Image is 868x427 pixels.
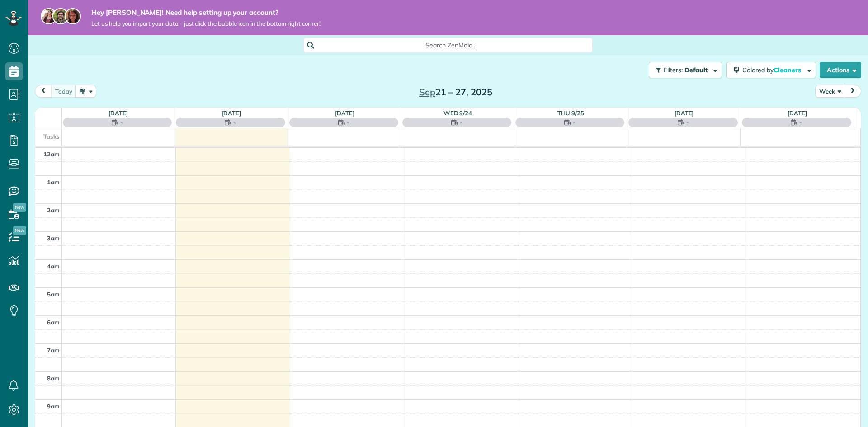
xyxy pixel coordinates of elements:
button: Week [815,85,845,97]
a: Wed 9/24 [443,109,472,117]
a: [DATE] [335,109,354,117]
span: 4am [47,263,60,270]
button: next [844,85,861,97]
img: michelle-19f622bdf1676172e81f8f8fba1fb50e276960ebfe0243fe18214015130c80e4.jpg [65,8,81,24]
span: Colored by [742,66,804,74]
span: - [799,118,802,127]
span: - [233,118,236,127]
span: - [460,118,462,127]
span: 12am [43,150,60,158]
span: 9am [47,403,60,410]
button: Actions [820,62,861,78]
span: Let us help you import your data - just click the bubble icon in the bottom right corner! [91,20,321,28]
span: Sep [419,86,435,98]
span: - [573,118,576,127]
span: 5am [47,291,60,298]
strong: Hey [PERSON_NAME]! Need help setting up your account? [91,8,321,17]
img: maria-72a9807cf96188c08ef61303f053569d2e2a8a1cde33d635c8a3ac13582a053d.jpg [41,8,57,24]
button: prev [35,85,52,97]
a: Filters: Default [644,62,722,78]
h2: 21 – 27, 2025 [399,87,512,97]
span: - [686,118,689,127]
a: Thu 9/25 [557,109,584,117]
span: 3am [47,235,60,242]
span: 6am [47,319,60,326]
span: 2am [47,206,60,214]
span: - [120,118,123,127]
span: Cleaners [774,66,802,74]
a: [DATE] [222,109,241,117]
span: Default [684,66,708,74]
button: today [51,85,76,97]
button: Colored byCleaners [726,62,816,78]
span: Filters: [664,66,683,74]
span: 8am [47,375,60,382]
a: [DATE] [675,109,694,117]
span: New [13,226,26,235]
span: 1am [47,178,60,186]
a: [DATE] [788,109,807,117]
span: 7am [47,347,60,354]
span: New [13,203,26,212]
img: jorge-587dff0eeaa6aab1f244e6dc62b8924c3b6ad411094392a53c71c6c4a576187d.jpg [52,8,69,24]
a: [DATE] [108,109,128,117]
span: - [347,118,349,127]
button: Filters: Default [649,62,722,78]
span: Tasks [43,133,60,140]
